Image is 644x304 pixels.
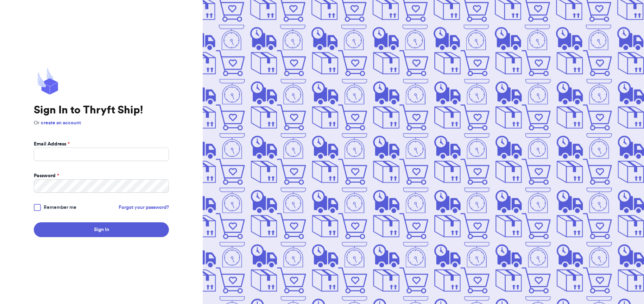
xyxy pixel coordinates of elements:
button: Sign In [34,222,169,237]
p: Or [34,119,169,126]
span: Remember me [44,204,76,211]
h1: Sign In to Thryft Ship! [34,104,169,117]
label: Email Address [34,141,70,148]
a: create an account [41,120,81,125]
label: Password [34,172,59,179]
a: Forgot your password? [119,204,169,211]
